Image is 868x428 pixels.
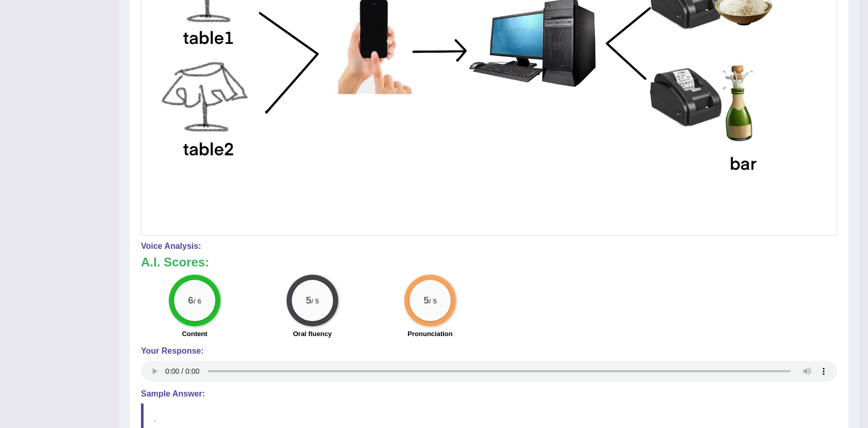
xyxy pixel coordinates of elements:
[293,329,332,339] label: Oral fluency
[141,346,837,356] h4: Your Response:
[141,389,837,399] h4: Sample Answer:
[141,242,837,251] h4: Voice Analysis:
[141,255,209,269] b: A.I. Scores:
[423,295,429,306] big: 5
[306,295,311,306] big: 5
[407,329,452,339] label: Pronunciation
[429,297,437,305] small: / 5
[182,329,207,339] label: Content
[311,297,319,305] small: / 5
[194,297,201,305] small: / 6
[188,295,194,306] big: 6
